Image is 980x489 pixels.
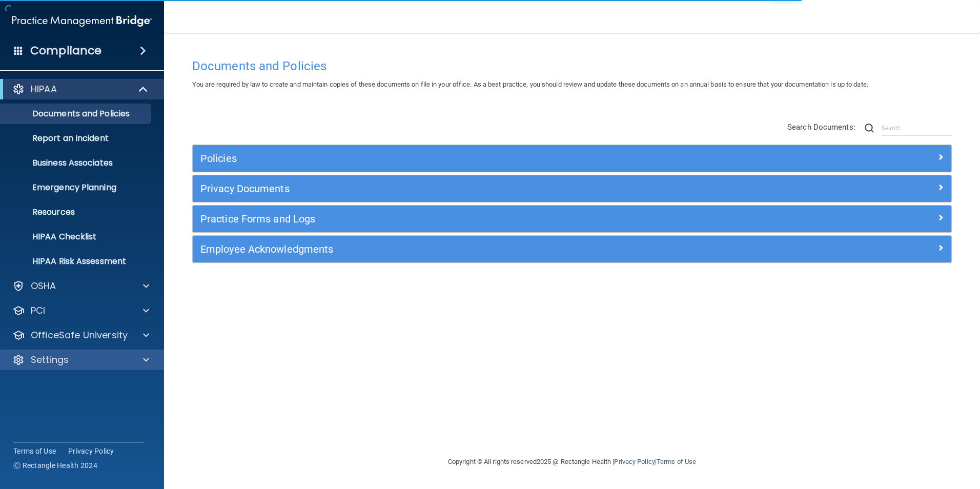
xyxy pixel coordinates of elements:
a: Privacy Policy [614,458,655,465]
span: Search Documents: [787,123,855,132]
p: OSHA [31,280,56,292]
a: Privacy Policy [68,446,114,456]
h5: Policies [200,153,754,164]
p: Business Associates [7,158,147,168]
div: Copyright © All rights reserved 2025 @ Rectangle Health | | [385,445,759,478]
img: ic-search.3b580494.png [865,124,874,133]
p: OfficeSafe University [31,329,128,341]
a: Employee Acknowledgments [200,241,944,257]
a: Practice Forms and Logs [200,211,944,227]
h5: Employee Acknowledgments [200,243,754,255]
a: Terms of Use [657,458,696,465]
h4: Documents and Policies [192,59,952,73]
a: Policies [200,150,944,167]
p: PCI [31,304,45,317]
p: Resources [7,207,147,217]
a: Terms of Use [13,446,56,456]
a: HIPAA [12,83,149,95]
a: OSHA [12,280,149,292]
p: Report an Incident [7,133,147,144]
p: Emergency Planning [7,182,147,193]
span: You are required by law to create and maintain copies of these documents on file in your office. ... [192,80,868,88]
p: Settings [31,354,69,366]
p: HIPAA Risk Assessment [7,256,147,267]
a: Settings [12,354,149,366]
h5: Privacy Documents [200,183,754,194]
p: Documents and Policies [7,109,147,119]
h5: Practice Forms and Logs [200,213,754,225]
input: Search [882,120,952,136]
span: Ⓒ Rectangle Health 2024 [13,460,97,471]
a: OfficeSafe University [12,329,149,341]
p: HIPAA Checklist [7,232,147,242]
a: PCI [12,304,149,317]
h4: Compliance [30,44,101,58]
p: HIPAA [31,83,57,95]
a: Privacy Documents [200,180,944,197]
img: PMB logo [12,11,152,31]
